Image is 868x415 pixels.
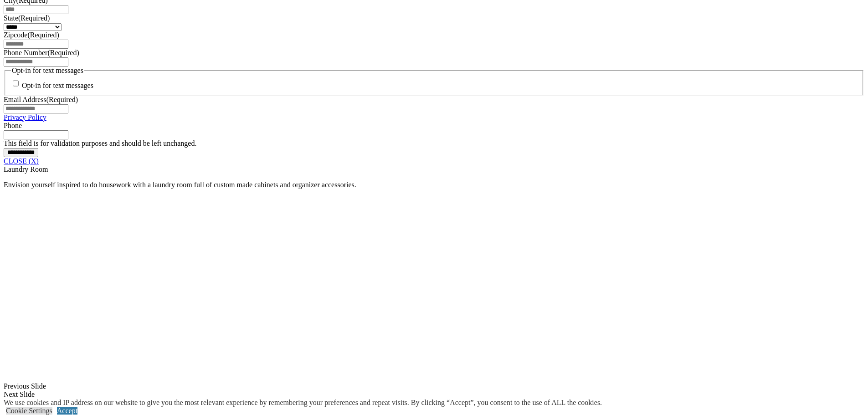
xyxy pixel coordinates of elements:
span: (Required) [46,96,78,103]
div: We use cookies and IP address on our website to give you the most relevant experience by remember... [4,399,602,407]
a: Privacy Policy [4,113,46,121]
span: (Required) [47,49,79,56]
a: Accept [57,407,77,415]
a: CLOSE (X) [4,157,39,165]
span: (Required) [27,31,59,39]
span: Laundry Room [4,165,48,173]
label: Phone [4,122,22,129]
label: Phone Number [4,49,79,56]
span: (Required) [18,14,50,22]
label: Email Address [4,96,78,103]
legend: Opt-in for text messages [11,67,84,75]
div: Previous Slide [4,382,864,390]
div: Next Slide [4,390,864,399]
label: State [4,14,50,22]
p: Envision yourself inspired to do housework with a laundry room full of custom made cabinets and o... [4,181,864,189]
label: Opt-in for text messages [22,82,93,90]
div: This field is for validation purposes and should be left unchanged. [4,139,864,148]
label: Zipcode [4,31,59,39]
a: Cookie Settings [6,407,52,415]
